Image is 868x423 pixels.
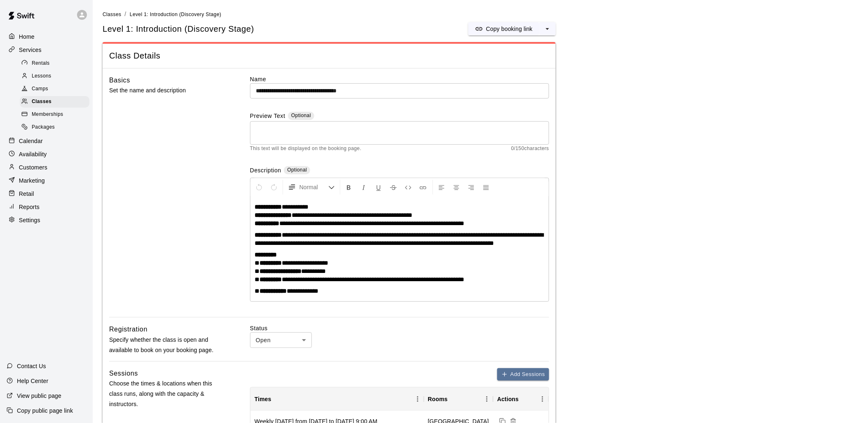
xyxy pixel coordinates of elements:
[19,176,45,185] p: Marketing
[103,10,858,19] nav: breadcrumb
[19,46,42,54] p: Services
[109,324,147,335] h6: Registration
[428,388,448,411] div: Rooms
[19,137,43,145] p: Calendar
[424,388,493,411] div: Rooms
[285,180,338,195] button: Formatting Options
[486,25,533,33] p: Copy booking link
[7,44,86,56] a: Services
[32,110,63,119] span: Memberships
[493,388,549,411] div: Actions
[20,58,89,69] div: Rentals
[299,183,328,191] span: Normal
[124,10,126,19] li: /
[32,123,55,132] span: Packages
[20,70,89,82] div: Lessons
[7,201,86,213] a: Reports
[20,121,93,134] a: Packages
[17,377,48,385] p: Help Center
[250,332,312,348] div: Open
[109,368,138,379] h6: Sessions
[7,161,86,174] a: Customers
[536,393,549,405] button: Menu
[464,180,478,195] button: Right Align
[109,75,130,86] h6: Basics
[372,180,386,195] button: Format Underline
[19,216,40,224] p: Settings
[19,190,34,198] p: Retail
[20,96,89,108] div: Classes
[401,180,415,195] button: Insert Code
[7,135,86,147] a: Calendar
[271,393,283,405] button: Sort
[449,180,463,195] button: Center Align
[17,392,61,400] p: View public page
[435,180,449,195] button: Left Align
[17,362,46,370] p: Contact Us
[109,50,549,61] span: Class Details
[7,188,86,200] a: Retail
[20,83,89,95] div: Camps
[497,368,549,381] button: Add Sessions
[250,75,549,83] label: Name
[7,148,86,160] a: Availability
[7,174,86,187] a: Marketing
[250,324,549,332] label: Status
[109,335,224,355] p: Specify whether the class is open and available to book on your booking page.
[7,214,86,226] a: Settings
[103,23,254,35] h5: Level 1: Introduction (Discovery Stage)
[20,96,93,108] a: Classes
[267,180,281,195] button: Redo
[7,31,86,43] a: Home
[19,33,35,41] p: Home
[481,393,493,405] button: Menu
[250,166,281,176] label: Description
[20,109,89,120] div: Memberships
[497,388,519,411] div: Actions
[479,180,493,195] button: Justify Align
[103,11,121,17] a: Classes
[20,70,93,82] a: Lessons
[250,145,362,153] span: This text will be displayed on the booking page.
[20,83,93,96] a: Camps
[468,22,539,35] button: Copy booking link
[386,180,400,195] button: Format Strikethrough
[109,85,224,96] p: Set the name and description
[130,12,221,17] span: Level 1: Introduction (Discovery Stage)
[20,57,93,70] a: Rentals
[32,98,51,106] span: Classes
[19,150,47,158] p: Availability
[19,163,47,172] p: Customers
[357,180,371,195] button: Format Italics
[250,388,424,411] div: Times
[287,167,307,173] span: Optional
[20,122,89,133] div: Packages
[291,113,311,118] span: Optional
[448,393,459,405] button: Sort
[32,72,51,80] span: Lessons
[539,22,556,35] button: select merge strategy
[255,388,271,411] div: Times
[20,108,93,121] a: Memberships
[109,378,224,410] p: Choose the times & locations when this class runs, along with the capacity & instructors.
[32,59,50,68] span: Rentals
[103,12,121,17] span: Classes
[250,112,285,121] label: Preview Text
[252,180,266,195] button: Undo
[511,145,549,153] span: 0 / 150 characters
[17,407,73,415] p: Copy public page link
[468,22,556,35] div: split button
[342,180,356,195] button: Format Bold
[19,203,40,211] p: Reports
[32,85,48,93] span: Camps
[416,180,430,195] button: Insert Link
